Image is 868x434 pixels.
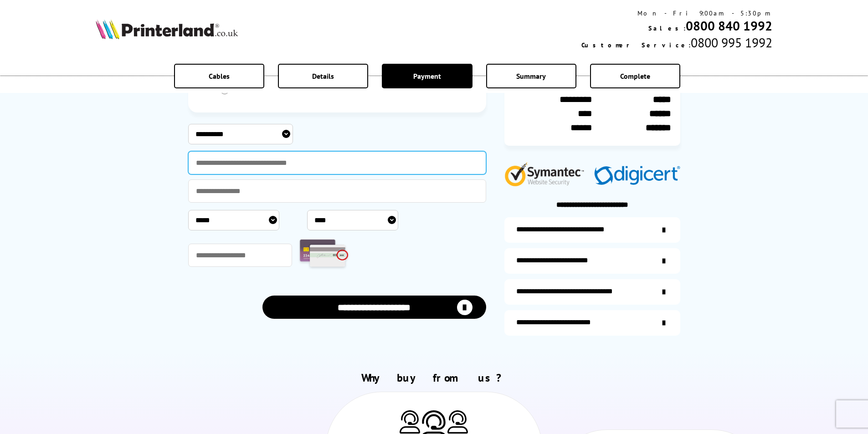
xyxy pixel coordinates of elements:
span: Complete [620,71,650,81]
a: items-arrive [504,248,680,274]
img: Printer Experts [400,410,420,434]
a: 0800 840 1992 [686,17,772,34]
a: secure-website [504,310,680,336]
img: Printerland Logo [96,19,238,39]
div: Mon - Fri 9:00am - 5:30pm [581,9,772,17]
span: 0800 995 1992 [691,34,772,51]
span: Summary [516,71,546,81]
span: Customer Service: [581,41,691,49]
a: additional-cables [504,279,680,305]
h2: Why buy from us? [96,371,773,385]
span: Details [312,71,334,81]
a: additional-ink [504,217,680,243]
span: Payment [413,71,441,81]
img: Printer Experts [447,410,468,434]
span: Cables [209,71,230,81]
span: Sales: [648,24,686,32]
